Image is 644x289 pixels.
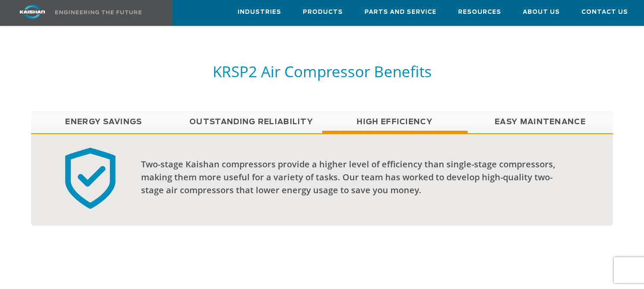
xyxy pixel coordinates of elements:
span: Industries [238,7,281,17]
a: Industries [238,0,281,24]
span: Products [303,7,343,17]
a: Energy Savings [31,111,176,133]
span: About Us [523,7,560,17]
span: Parts and Service [364,7,437,17]
a: Products [303,0,343,24]
span: Resources [458,7,501,17]
a: Parts and Service [364,0,437,24]
a: Resources [458,0,501,24]
a: Contact Us [581,0,628,24]
img: Engineering the future [55,10,141,14]
a: High Efficiency [322,111,468,133]
a: Outstanding Reliability [176,111,322,133]
div: High Efficiency [31,133,613,226]
a: Easy Maintenance [468,111,613,133]
h5: KRSP2 Air Compressor Benefits [31,62,613,81]
div: Two-stage Kaishan compressors provide a higher level of efficiency than single-stage compressors,... [141,158,565,197]
span: Contact Us [581,7,628,17]
a: About Us [523,0,560,24]
img: reliable badge [57,147,124,209]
